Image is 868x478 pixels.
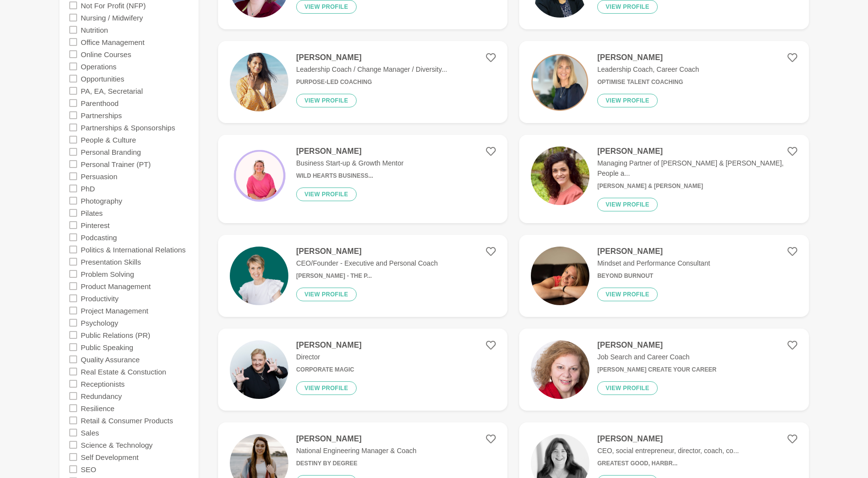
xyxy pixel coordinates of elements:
[230,247,288,305] img: c86eb862a130c25a92c2dc584f3d61efdd9185f0-600x600.png
[597,446,739,456] p: CEO, social entrepreneur, director, coach, co...
[81,121,175,133] label: Partnerships & Sponsorships
[81,48,131,60] label: Online Courses
[81,72,124,84] label: Opportunities
[296,460,417,467] h6: Destiny by Degree
[296,352,362,362] p: Director
[81,97,119,109] label: Parenthood
[519,235,808,317] a: [PERSON_NAME]Mindset and Performance ConsultantBeyond BurnoutView profile
[597,258,710,269] p: Mindset and Performance Consultant
[81,219,110,231] label: Pinterest
[531,146,589,205] img: d59f63ee9313bef3e0814c9cb4930c39c7d67f46-1125x1233.jpg
[296,53,447,62] h4: [PERSON_NAME]
[81,182,95,194] label: PhD
[597,272,710,280] h6: Beyond Burnout
[597,146,797,156] h4: [PERSON_NAME]
[296,79,447,86] h6: Purpose-Led Coaching
[597,460,739,467] h6: Greatest Good, Harbr...
[597,381,658,395] button: View profile
[597,53,699,62] h4: [PERSON_NAME]
[296,272,438,280] h6: [PERSON_NAME] - The P...
[81,109,122,121] label: Partnerships
[296,434,417,444] h4: [PERSON_NAME]
[81,84,143,97] label: PA, EA, Secretarial
[519,41,808,123] a: [PERSON_NAME]Leadership Coach, Career CoachOptimise Talent CoachingView profile
[81,402,115,414] label: Resilience
[296,187,357,201] button: View profile
[230,340,288,399] img: 873894b7a472259661c8d08214f9e851394021a3-1500x1500.jpg
[296,158,404,168] p: Business Start-up & Growth Mentor
[597,94,658,107] button: View profile
[597,366,716,374] h6: [PERSON_NAME] Create Your Career
[218,235,507,317] a: [PERSON_NAME]CEO/Founder - Executive and Personal Coach[PERSON_NAME] - The P...View profile
[81,60,117,72] label: Operations
[296,381,357,395] button: View profile
[81,207,103,219] label: Pilates
[81,292,119,304] label: Productivity
[296,64,447,75] p: Leadership Coach / Change Manager / Diversity...
[81,451,139,463] label: Self Development
[81,438,153,451] label: Science & Technology
[531,247,589,305] img: 4eec38d89177ec50201c9b86d19ad92b613db66a-1000x667.jpg
[81,353,140,365] label: Quality Assurance
[597,198,658,211] button: View profile
[597,79,699,86] h6: Optimise Talent Coaching
[81,194,122,207] label: Photography
[597,183,797,190] h6: [PERSON_NAME] & [PERSON_NAME]
[81,23,108,36] label: Nutrition
[597,434,739,444] h4: [PERSON_NAME]
[531,53,589,111] img: 81ae63a0c9df8fbd3a67eb4428b23410b4d10a04-1080x1080.png
[81,316,119,329] label: Psychology
[296,146,404,156] h4: [PERSON_NAME]
[597,64,699,75] p: Leadership Coach, Career Coach
[597,247,710,256] h4: [PERSON_NAME]
[81,231,117,243] label: Podcasting
[81,268,134,280] label: Problem Solving
[296,172,404,180] h6: Wild Hearts Business...
[230,53,288,111] img: 55e0ed57f3ba5424a5660e136578c55d23bb18a6-3239x4319.jpg
[597,340,716,350] h4: [PERSON_NAME]
[81,341,134,353] label: Public Speaking
[81,414,173,426] label: Retail & Consumer Products
[81,133,136,145] label: People & Culture
[81,304,148,316] label: Project Management
[230,146,288,205] img: 341c88685c54a1f65cae614fc0120e2cf24a3394-418x417.png
[81,329,151,341] label: Public Relations (PR)
[296,288,357,301] button: View profile
[81,145,141,158] label: Personal Branding
[81,255,141,268] label: Presentation Skills
[218,329,507,411] a: [PERSON_NAME]DirectorCorporate MagicView profile
[218,135,507,223] a: [PERSON_NAME]Business Start-up & Growth MentorWild Hearts Business...View profile
[296,258,438,269] p: CEO/Founder - Executive and Personal Coach
[597,288,658,301] button: View profile
[81,11,143,23] label: Nursing / Midwifery
[519,135,808,223] a: [PERSON_NAME]Managing Partner of [PERSON_NAME] & [PERSON_NAME], People a...[PERSON_NAME] & [PERSO...
[81,365,166,377] label: Real Estate & Constuction
[81,280,151,292] label: Product Management
[296,446,417,456] p: National Engineering Manager & Coach
[519,329,808,411] a: [PERSON_NAME]Job Search and Career Coach[PERSON_NAME] Create Your CareerView profile
[597,158,797,179] p: Managing Partner of [PERSON_NAME] & [PERSON_NAME], People a...
[81,377,125,390] label: Receptionists
[218,41,507,123] a: [PERSON_NAME]Leadership Coach / Change Manager / Diversity...Purpose-Led CoachingView profile
[81,243,186,255] label: Politics & International Relations
[296,247,438,256] h4: [PERSON_NAME]
[81,463,97,475] label: SEO
[296,94,357,107] button: View profile
[81,158,151,170] label: Personal Trainer (PT)
[597,352,716,362] p: Job Search and Career Coach
[81,426,100,438] label: Sales
[81,170,118,182] label: Persuasion
[296,340,362,350] h4: [PERSON_NAME]
[81,390,122,402] label: Redundancy
[296,366,362,374] h6: Corporate Magic
[531,340,589,399] img: e27d576ca7d2677f80e7829b362eb1d8ade466fc-3714x3875.jpg
[81,36,145,48] label: Office Management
